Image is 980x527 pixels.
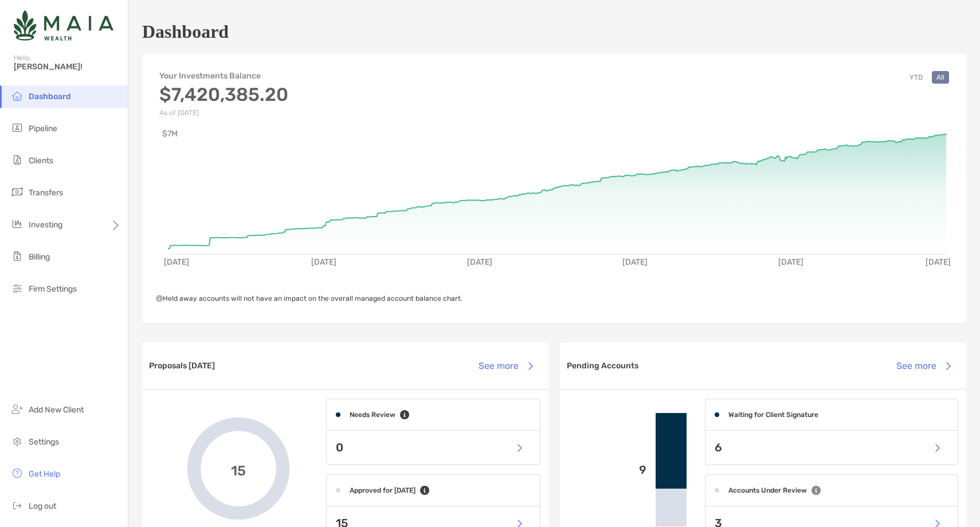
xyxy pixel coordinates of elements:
span: Billing [29,252,50,262]
span: Add New Client [29,405,84,415]
text: $7M [162,129,178,139]
h4: Needs Review [350,411,395,419]
span: [PERSON_NAME]! [14,62,121,72]
img: logout icon [10,498,24,512]
text: [DATE] [467,257,492,267]
h4: Accounts Under Review [728,486,807,494]
span: Log out [29,501,56,511]
text: [DATE] [778,257,803,267]
span: 15 [231,461,246,477]
span: Settings [29,437,59,447]
button: See more [887,353,959,379]
img: settings icon [10,434,24,448]
p: 6 [715,441,722,455]
span: Dashboard [29,92,71,101]
p: As of [DATE] [159,109,288,117]
h4: Your Investments Balance [159,71,288,81]
img: add_new_client icon [10,402,24,416]
img: investing icon [10,217,24,231]
h4: Waiting for Client Signature [728,411,818,419]
img: clients icon [10,153,24,167]
text: [DATE] [926,257,951,267]
img: get-help icon [10,466,24,480]
span: Transfers [29,188,63,198]
img: firm-settings icon [10,281,24,295]
text: [DATE] [311,257,336,267]
span: Pipeline [29,124,57,133]
img: billing icon [10,249,24,263]
text: [DATE] [164,257,189,267]
span: Clients [29,156,53,166]
img: dashboard icon [10,89,24,103]
button: See more [469,353,542,379]
span: Investing [29,220,62,230]
h3: $7,420,385.20 [159,84,288,105]
span: Held away accounts will not have an impact on the overall managed account balance chart. [156,294,462,302]
span: Firm Settings [29,284,77,294]
h3: Proposals [DATE] [149,361,215,371]
img: Zoe Logo [14,5,113,46]
p: 0 [336,441,343,455]
h1: Dashboard [142,21,229,42]
span: Get Help [29,469,60,479]
h3: Pending Accounts [567,361,638,371]
img: pipeline icon [10,121,24,135]
h4: Approved for [DATE] [350,486,415,494]
p: 9 [569,463,646,477]
button: All [932,71,949,84]
img: transfers icon [10,185,24,199]
text: [DATE] [622,257,648,267]
button: YTD [905,71,927,84]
